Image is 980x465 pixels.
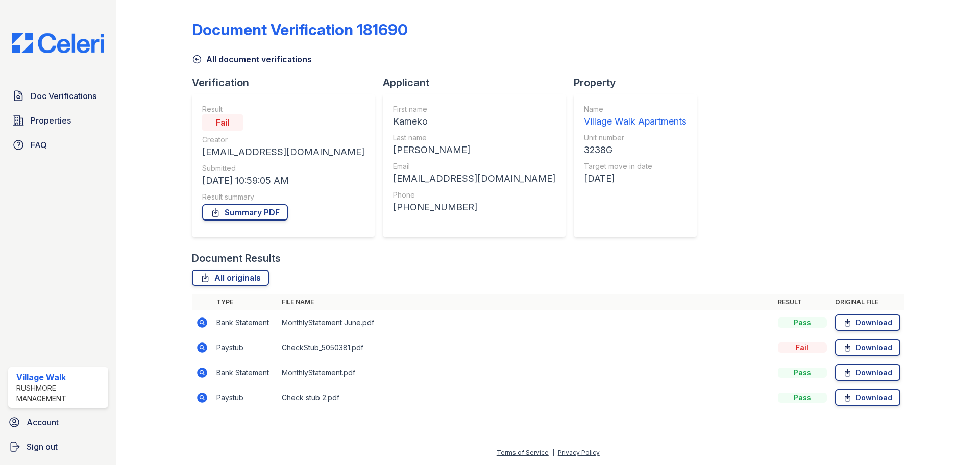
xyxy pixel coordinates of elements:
[27,416,59,428] span: Account
[393,114,555,129] div: Kameko
[8,110,108,131] a: Properties
[212,335,278,360] td: Paystub
[393,172,555,186] div: [EMAIL_ADDRESS][DOMAIN_NAME]
[4,412,112,432] a: Account
[393,133,555,143] div: Last name
[584,114,687,129] div: Village Walk Apartments
[192,76,383,90] div: Verification
[835,339,900,356] a: Download
[278,310,774,335] td: MonthlyStatement June.pdf
[778,317,827,328] div: Pass
[835,314,900,331] a: Download
[202,135,364,145] div: Creator
[4,436,112,457] a: Sign out
[202,145,364,159] div: [EMAIL_ADDRESS][DOMAIN_NAME]
[835,389,900,406] a: Download
[278,294,774,310] th: File name
[202,204,288,221] a: Summary PDF
[778,368,827,378] div: Pass
[202,104,364,114] div: Result
[778,393,827,403] div: Pass
[552,449,554,456] div: |
[4,33,112,53] img: CE_Logo_Blue-a8612792a0a2168367f1c8372b55b34899dd931a85d93a1a3d3e32e68fde9ad4.png
[192,251,281,265] div: Document Results
[27,440,58,453] span: Sign out
[393,190,555,200] div: Phone
[192,270,269,286] a: All originals
[8,86,108,106] a: Doc Verifications
[278,360,774,385] td: MonthlyStatement.pdf
[778,342,827,353] div: Fail
[558,449,600,456] a: Privacy Policy
[212,385,278,410] td: Paystub
[278,335,774,360] td: CheckStub_5050381.pdf
[383,76,574,90] div: Applicant
[212,310,278,335] td: Bank Statement
[393,143,555,157] div: [PERSON_NAME]
[212,360,278,385] td: Bank Statement
[202,174,364,188] div: [DATE] 10:59:05 AM
[574,76,705,90] div: Property
[16,371,104,383] div: Village Walk
[8,135,108,155] a: FAQ
[774,294,831,310] th: Result
[202,114,243,131] div: Fail
[393,104,555,114] div: First name
[31,139,47,151] span: FAQ
[16,383,104,404] div: Rushmore Management
[202,192,364,202] div: Result summary
[212,294,278,310] th: Type
[393,200,555,214] div: [PHONE_NUMBER]
[192,20,408,39] div: Document Verification 181690
[831,294,904,310] th: Original file
[31,114,71,127] span: Properties
[31,90,96,102] span: Doc Verifications
[584,143,687,157] div: 3238G
[584,104,687,114] div: Name
[202,163,364,174] div: Submitted
[584,104,687,129] a: Name Village Walk Apartments
[584,133,687,143] div: Unit number
[584,172,687,186] div: [DATE]
[584,161,687,172] div: Target move in date
[278,385,774,410] td: Check stub 2.pdf
[393,161,555,172] div: Email
[497,449,549,456] a: Terms of Service
[835,364,900,381] a: Download
[192,53,312,65] a: All document verifications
